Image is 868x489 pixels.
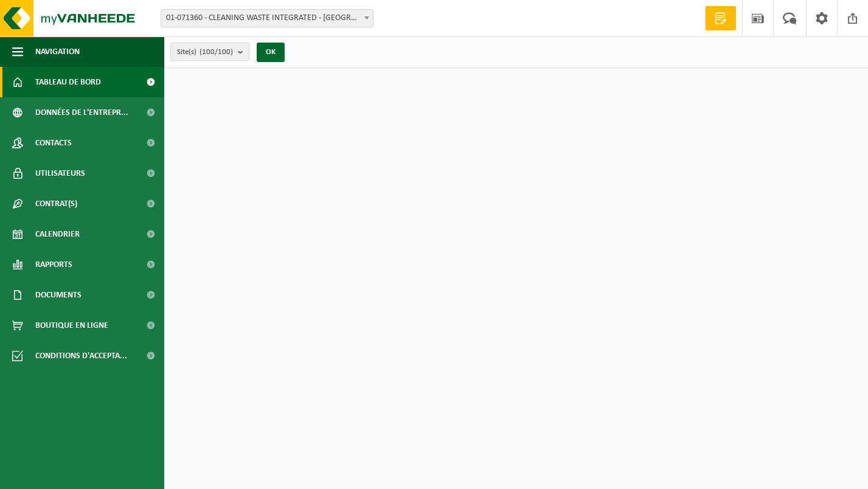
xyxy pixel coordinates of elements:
span: Contacts [35,128,72,158]
span: Documents [35,280,82,310]
span: Navigation [35,36,80,67]
count: (100/100) [200,48,233,56]
button: Site(s)(100/100) [170,43,249,61]
span: Contrat(s) [35,189,77,219]
span: Calendrier [35,219,80,249]
span: 01-071360 - CLEANING WASTE INTEGRATED - SAINT-GHISLAIN [161,9,373,27]
span: 01-071360 - CLEANING WASTE INTEGRATED - SAINT-GHISLAIN [161,10,373,27]
span: Données de l'entrepr... [35,97,128,128]
span: Site(s) [177,43,233,61]
span: Utilisateurs [35,158,85,189]
span: Rapports [35,249,72,280]
span: Conditions d'accepta... [35,341,127,371]
button: OK [257,43,285,62]
span: Tableau de bord [35,67,101,97]
span: Boutique en ligne [35,310,108,341]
